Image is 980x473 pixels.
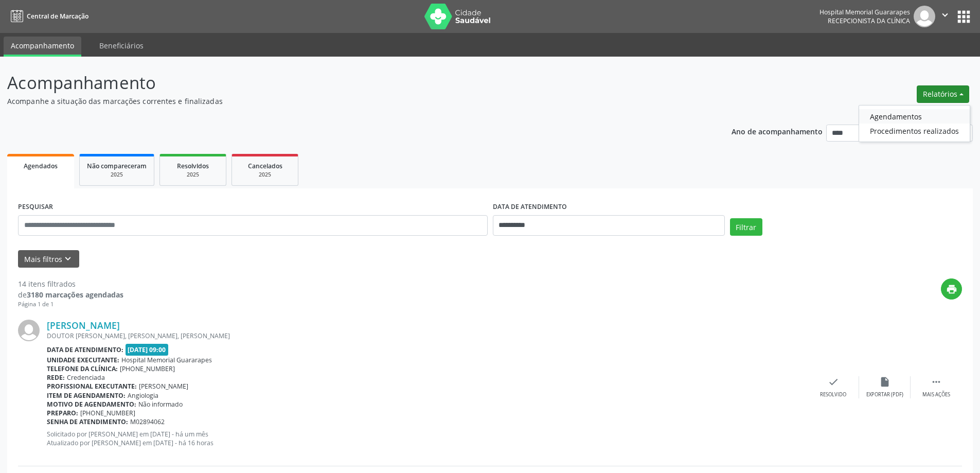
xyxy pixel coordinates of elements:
[18,289,123,300] div: de
[120,364,175,373] span: [PHONE_NUMBER]
[239,171,291,179] div: 2025
[4,37,81,57] a: Acompanhamento
[47,320,120,331] a: [PERSON_NAME]
[47,409,78,417] b: Preparo:
[879,376,890,388] i: insert_drive_file
[47,400,136,409] b: Motivo de agendamento:
[859,105,970,142] ul: Relatórios
[92,37,151,55] a: Beneficiários
[939,9,951,21] i: 
[62,253,74,265] i: keyboard_arrow_down
[914,6,935,27] img: img
[138,400,183,409] span: Não informado
[47,356,119,364] b: Unidade executante:
[730,218,762,236] button: Filtrar
[87,171,147,179] div: 2025
[859,124,970,138] a: Procedimentos realizados
[128,391,158,400] span: Angiologia
[866,391,903,398] div: Exportar (PDF)
[493,199,567,215] label: DATA DE ATENDIMENTO
[177,162,209,170] span: Resolvidos
[935,6,955,27] button: 
[27,290,123,300] strong: 3180 marcações agendadas
[248,162,282,170] span: Cancelados
[126,344,169,356] span: [DATE] 09:00
[24,162,58,170] span: Agendados
[820,391,846,398] div: Resolvido
[917,85,969,103] button: Relatórios
[80,409,135,417] span: [PHONE_NUMBER]
[130,417,165,426] span: M02894062
[941,278,962,300] button: print
[955,8,973,26] button: apps
[819,8,910,16] div: Hospital Memorial Guararapes
[7,96,683,107] p: Acompanhe a situação das marcações correntes e finalizadas
[828,16,910,25] span: Recepcionista da clínica
[7,8,88,25] a: Central de Marcação
[87,162,147,170] span: Não compareceram
[121,356,212,364] span: Hospital Memorial Guararapes
[7,70,683,96] p: Acompanhamento
[67,373,105,382] span: Credenciada
[18,320,40,341] img: img
[18,300,123,309] div: Página 1 de 1
[47,391,126,400] b: Item de agendamento:
[167,171,219,179] div: 2025
[18,199,53,215] label: PESQUISAR
[931,376,942,388] i: 
[27,12,88,21] span: Central de Marcação
[47,430,808,447] p: Solicitado por [PERSON_NAME] em [DATE] - há um mês Atualizado por [PERSON_NAME] em [DATE] - há 16...
[18,278,123,289] div: 14 itens filtrados
[47,373,65,382] b: Rede:
[859,109,970,124] a: Agendamentos
[47,331,808,340] div: DOUTOR [PERSON_NAME], [PERSON_NAME], [PERSON_NAME]
[732,125,823,137] p: Ano de acompanhamento
[946,284,957,295] i: print
[18,250,79,268] button: Mais filtroskeyboard_arrow_down
[47,364,118,373] b: Telefone da clínica:
[47,382,137,391] b: Profissional executante:
[47,417,128,426] b: Senha de atendimento:
[828,376,839,388] i: check
[47,345,123,354] b: Data de atendimento:
[139,382,188,391] span: [PERSON_NAME]
[922,391,950,398] div: Mais ações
